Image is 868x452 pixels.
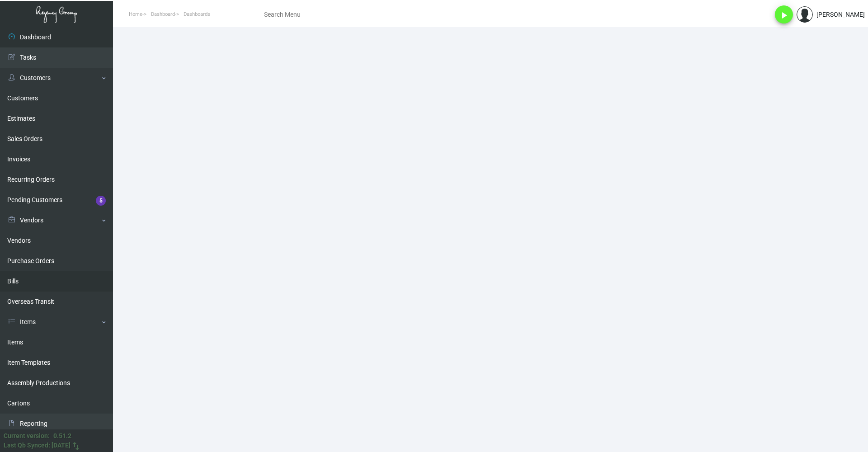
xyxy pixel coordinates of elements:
[797,6,813,23] img: admin@bootstrapmaster.com
[775,5,793,24] button: play_arrow
[778,10,789,21] i: play_arrow
[53,431,71,441] div: 0.51.2
[129,11,142,17] span: Home
[4,441,71,450] div: Last Qb Synced: [DATE]
[816,10,865,19] div: [PERSON_NAME]
[151,11,175,17] span: Dashboard
[4,431,50,441] div: Current version:
[184,11,210,17] span: Dashboards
